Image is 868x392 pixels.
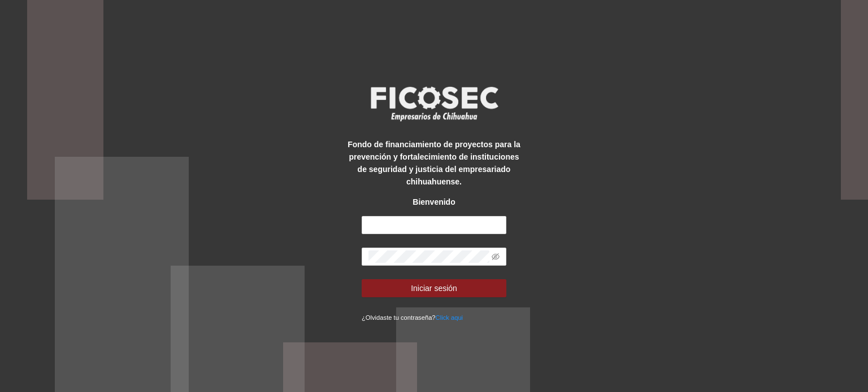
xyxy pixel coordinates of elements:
[362,279,506,297] button: Iniciar sesión
[436,314,463,321] a: Click aqui
[348,140,520,186] strong: Fondo de financiamiento de proyectos para la prevención y fortalecimiento de instituciones de seg...
[363,83,505,125] img: logo
[492,253,500,261] span: eye-invisible
[413,197,455,206] strong: Bienvenido
[362,314,463,321] small: ¿Olvidaste tu contraseña?
[411,282,457,294] span: Iniciar sesión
